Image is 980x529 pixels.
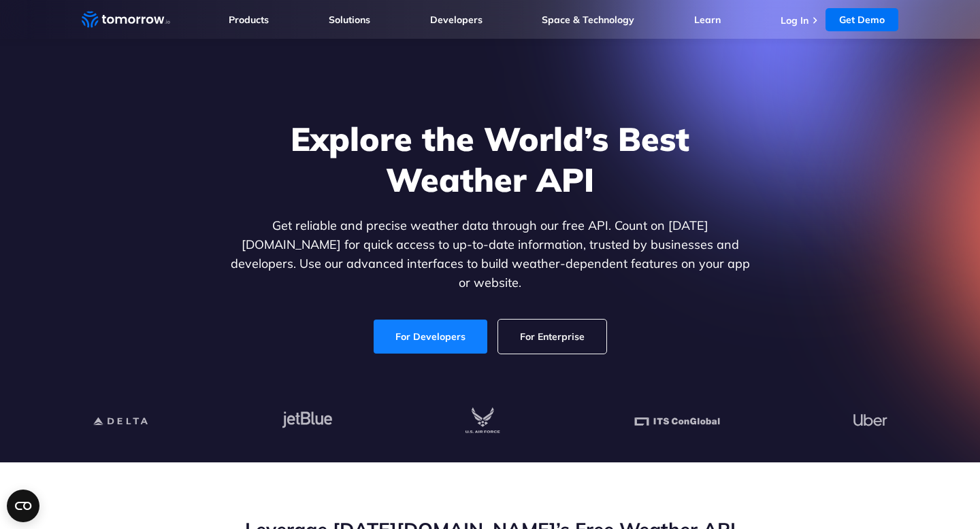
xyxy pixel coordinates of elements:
a: For Developers [374,320,487,354]
h1: Explore the World’s Best Weather API [227,118,753,200]
a: Space & Technology [542,14,634,26]
a: Home link [82,10,170,30]
a: Developers [430,14,483,26]
button: Open CMP widget [7,490,39,522]
p: Get reliable and precise weather data through our free API. Count on [DATE][DOMAIN_NAME] for quic... [227,216,753,292]
a: Log In [781,14,808,27]
a: Products [229,14,269,26]
a: Learn [694,14,721,26]
a: For Enterprise [498,320,606,354]
a: Get Demo [826,8,898,31]
a: Solutions [329,14,370,26]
